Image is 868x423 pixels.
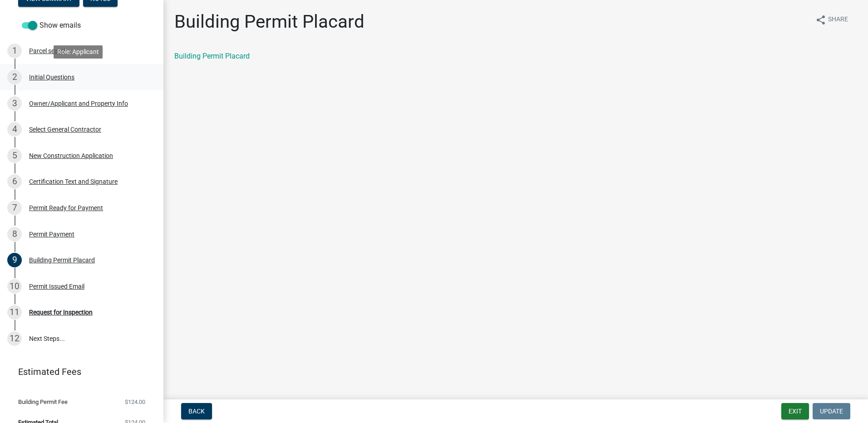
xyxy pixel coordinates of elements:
[125,399,145,405] span: $124.00
[29,48,67,54] div: Parcel search
[29,309,93,315] div: Request for Inspection
[7,331,22,346] div: 12
[54,45,103,59] div: Role: Applicant
[7,363,149,381] a: Estimated Fees
[29,231,74,237] div: Permit Payment
[174,11,365,33] h1: Building Permit Placard
[22,20,81,31] label: Show emails
[781,403,809,419] button: Exit
[7,279,22,294] div: 10
[7,253,22,267] div: 9
[18,399,68,405] span: Building Permit Fee
[29,126,101,133] div: Select General Contractor
[188,408,205,415] span: Back
[813,403,850,419] button: Update
[7,305,22,320] div: 11
[29,74,74,80] div: Initial Questions
[29,178,118,185] div: Certification Text and Signature
[808,11,855,29] button: shareShare
[7,148,22,163] div: 5
[181,403,212,419] button: Back
[815,15,826,25] i: share
[7,174,22,189] div: 6
[29,205,103,211] div: Permit Ready for Payment
[820,408,843,415] span: Update
[29,152,113,159] div: New Construction Application
[174,52,250,60] a: Building Permit Placard
[7,96,22,111] div: 3
[7,227,22,241] div: 8
[29,257,95,263] div: Building Permit Placard
[7,201,22,215] div: 7
[29,283,84,290] div: Permit Issued Email
[7,70,22,84] div: 2
[29,100,128,107] div: Owner/Applicant and Property Info
[7,122,22,137] div: 4
[828,15,848,25] span: Share
[7,44,22,58] div: 1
